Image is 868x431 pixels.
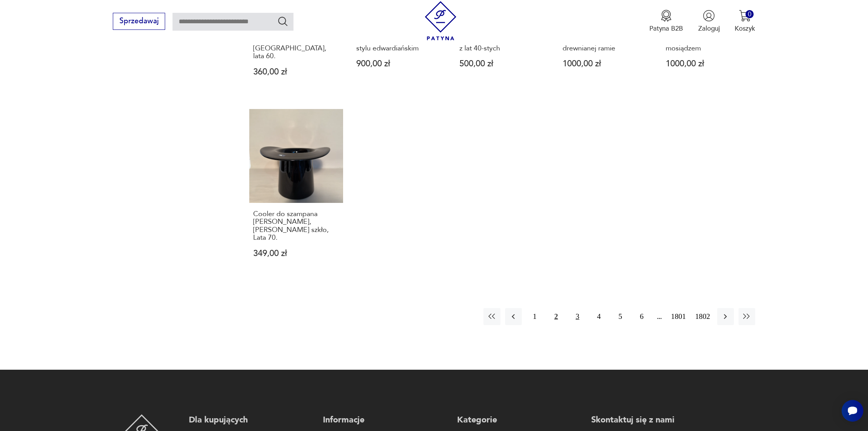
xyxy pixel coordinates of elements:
h3: Lustro w drewnianej ramie z lat 40-stych [459,36,545,52]
img: Ikona medalu [660,10,672,22]
p: Koszyk [735,24,755,33]
p: 500,00 zł [459,60,545,68]
img: Ikonka użytkownika [703,10,715,22]
a: Cooler do szampana Leonardo, Czarne szkło, Lata 70.Cooler do szampana [PERSON_NAME], [PERSON_NAME... [249,109,343,276]
button: 4 [590,308,607,325]
p: Skontaktuj się z nami [591,414,716,426]
iframe: Smartsupp widget button [842,400,863,422]
button: 5 [612,308,628,325]
p: Patyna B2B [649,24,683,33]
p: 1000,00 zł [563,60,648,68]
button: 3 [569,308,586,325]
p: Dla kupujących [189,414,314,426]
h3: Cooler do szampana [PERSON_NAME], [PERSON_NAME] szkło, Lata 70. [253,210,338,242]
h3: Lustro w orzechu z mosiądzem [666,36,751,52]
img: Patyna - sklep z meblami i dekoracjami vintage [421,1,460,40]
button: 1 [526,308,543,325]
button: 0Koszyk [735,10,755,33]
p: 900,00 zł [356,60,442,68]
p: 349,00 zł [253,249,338,258]
a: Ikona medaluPatyna B2B [649,10,683,33]
p: 360,00 zł [253,68,338,76]
button: Szukaj [277,16,288,27]
h3: Lustro owalne dębowe w stylu edwardiańskim [356,36,442,52]
p: 1000,00 zł [666,60,751,68]
button: 2 [548,308,564,325]
p: Informacje [323,414,448,426]
button: 6 [633,308,650,325]
p: Kategorie [457,414,582,426]
h3: Modernistyczny gazetnik, [GEOGRAPHIC_DATA], lata 60. [253,36,338,60]
a: Sprzedawaj [113,19,165,25]
button: Sprzedawaj [113,13,165,30]
button: Patyna B2B [649,10,683,33]
button: Zaloguj [698,10,720,33]
button: 1801 [669,308,688,325]
h3: Antyczne lustro ścienne w drewnianej ramie [563,36,648,52]
img: Ikona koszyka [739,10,751,22]
div: 0 [745,10,754,18]
p: Zaloguj [698,24,720,33]
button: 1802 [693,308,712,325]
